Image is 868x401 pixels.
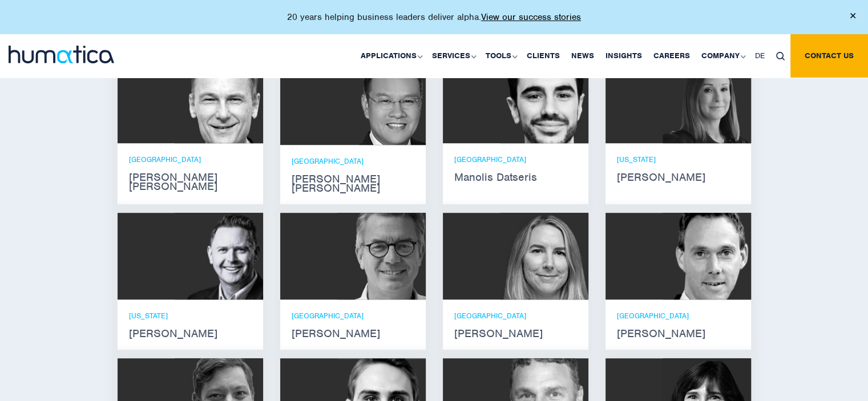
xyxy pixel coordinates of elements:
[663,213,751,299] img: Andreas Knobloch
[454,155,577,164] p: [GEOGRAPHIC_DATA]
[129,329,252,338] strong: [PERSON_NAME]
[776,52,785,60] img: search_icon
[175,213,263,299] img: Russell Raath
[9,46,114,63] img: logo
[696,34,749,78] a: Company
[355,34,426,78] a: Applications
[129,173,252,191] strong: [PERSON_NAME] [PERSON_NAME]
[617,173,740,182] strong: [PERSON_NAME]
[648,34,696,78] a: Careers
[663,56,751,143] img: Melissa Mounce
[292,156,414,166] p: [GEOGRAPHIC_DATA]
[755,51,765,60] span: DE
[500,213,588,299] img: Zoë Fox
[292,311,414,321] p: [GEOGRAPHIC_DATA]
[617,329,740,338] strong: [PERSON_NAME]
[292,329,414,338] strong: [PERSON_NAME]
[329,56,426,145] img: Jen Jee Chan
[175,56,263,143] img: Andros Payne
[337,213,426,299] img: Jan Löning
[480,34,521,78] a: Tools
[426,34,480,78] a: Services
[500,56,588,143] img: Manolis Datseris
[566,34,600,78] a: News
[129,311,252,321] p: [US_STATE]
[749,34,770,78] a: DE
[617,311,740,321] p: [GEOGRAPHIC_DATA]
[521,34,566,78] a: Clients
[454,329,577,338] strong: [PERSON_NAME]
[617,155,740,164] p: [US_STATE]
[129,155,252,164] p: [GEOGRAPHIC_DATA]
[481,11,581,23] a: View our success stories
[287,11,581,23] p: 20 years helping business leaders deliver alpha.
[600,34,648,78] a: Insights
[292,175,414,193] strong: [PERSON_NAME] [PERSON_NAME]
[454,311,577,321] p: [GEOGRAPHIC_DATA]
[790,34,868,78] a: Contact us
[454,173,577,182] strong: Manolis Datseris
